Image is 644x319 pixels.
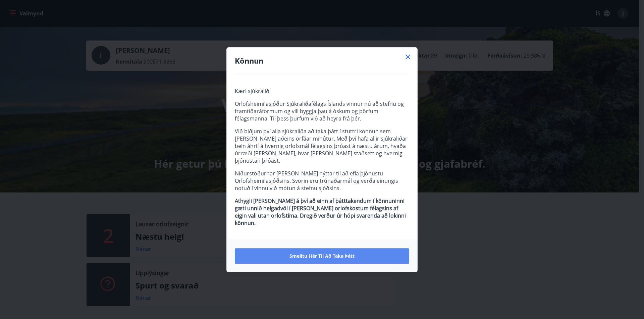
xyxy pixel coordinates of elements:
p: Orlofsheimilasjóður Sjúkraliðafélags Íslands vinnur nú að stefnu og framtíðaráformum og vill bygg... [235,100,409,122]
h4: Könnun [235,56,409,66]
strong: Athygli [PERSON_NAME] á því að einn af þátttakendum í könnuninni gæti unnið helgadvöl í [PERSON_N... [235,197,406,227]
span: Smelltu hér til að taka þátt [289,253,355,259]
button: Smelltu hér til að taka þátt [235,248,409,264]
p: Kæri sjúkraliði [235,87,409,95]
p: Við biðjum því alla sjúkraliða að taka þátt í stuttri könnun sem [PERSON_NAME] aðeins örfáar mínú... [235,128,409,164]
p: Niðurstöðurnar [PERSON_NAME] nýttar til að efla þjónustu Orlofsheimilasjóðsins. Svörin eru trúnað... [235,170,409,192]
